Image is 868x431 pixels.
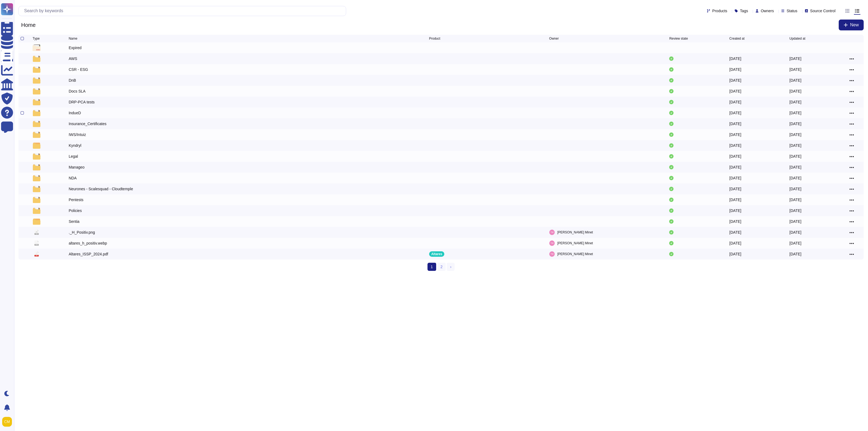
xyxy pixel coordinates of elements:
div: [DATE] [729,99,741,105]
img: folder [33,110,40,116]
div: [DATE] [729,67,741,72]
img: folder [33,207,40,214]
div: [DATE] [789,88,801,94]
div: [DATE] [789,251,801,257]
div: [DATE] [789,78,801,83]
div: [DATE] [789,67,801,72]
div: [DATE] [789,143,801,148]
span: Source Control [810,9,835,13]
span: [PERSON_NAME] Minet [557,230,593,235]
div: Kyndryl [69,143,81,148]
div: [DATE] [789,230,801,235]
span: [PERSON_NAME] Minet [557,240,593,246]
div: Policies [69,208,82,213]
div: [DATE] [729,132,741,137]
div: Altares_ISSP_2024.pdf [69,251,108,257]
div: [DATE] [789,121,801,126]
div: [DATE] [789,164,801,170]
img: user [2,417,12,427]
div: [DATE] [789,186,801,192]
div: Docs SLA [69,88,85,94]
div: Pentests [69,197,83,202]
div: [DATE] [789,240,801,246]
div: [DATE] [729,240,741,246]
div: [DATE] [789,197,801,202]
span: Product [429,37,440,40]
div: IndueD [69,110,81,116]
span: Name [69,37,77,40]
div: altares_h_positiv.webp [69,240,107,246]
img: folder [33,186,40,192]
div: ._H_Positiv.png [69,230,95,235]
p: Altares [431,252,442,256]
span: Home [18,21,38,29]
div: [DATE] [729,197,741,202]
div: [DATE] [729,110,741,116]
img: user [549,251,555,257]
img: folder [33,153,40,160]
img: folder [33,55,40,62]
span: 1 [427,263,436,271]
div: [DATE] [729,78,741,83]
span: Owners [761,9,774,13]
div: Expired [69,45,81,50]
div: DRP-PCA tests [69,99,95,105]
div: [DATE] [729,251,741,257]
img: user [549,240,555,246]
img: folder [33,45,40,51]
div: [DATE] [789,56,801,61]
span: Status [787,9,797,13]
div: [DATE] [729,56,741,61]
input: Search by keywords [21,6,346,16]
div: Sentia [69,219,79,224]
img: folder [33,121,40,127]
img: folder [33,77,40,84]
div: [DATE] [789,99,801,105]
div: DnB [69,78,76,83]
span: › [450,265,451,269]
img: folder [33,218,40,225]
span: Products [712,9,727,13]
img: folder [33,164,40,170]
button: user [1,416,16,428]
a: 2 [437,263,446,271]
div: [DATE] [789,175,801,181]
div: [DATE] [789,154,801,159]
span: Created at [729,37,745,40]
div: [DATE] [729,88,741,94]
span: Updated at [789,37,805,40]
div: AWS [69,56,77,61]
div: Legal [69,154,78,159]
div: [DATE] [729,208,741,213]
div: Manageo [69,164,84,170]
div: [DATE] [729,154,741,159]
div: [DATE] [729,186,741,192]
span: [PERSON_NAME] Minet [557,251,593,257]
div: [DATE] [789,110,801,116]
div: CSR - ESG [69,67,88,72]
div: [DATE] [789,219,801,224]
div: [DATE] [789,132,801,137]
span: New [850,23,859,27]
div: NDA [69,175,77,181]
div: Insurance_Certificates [69,121,106,126]
div: [DATE] [729,121,741,126]
div: [DATE] [729,143,741,148]
div: Neurones - Scalesquad - Cloudtemple [69,186,133,192]
div: [DATE] [729,230,741,235]
img: folder [33,99,40,105]
button: New [839,20,864,30]
span: Owner [549,37,559,40]
img: folder [33,197,40,203]
span: Review state [669,37,688,40]
img: folder [33,142,40,149]
span: Type [33,37,40,40]
img: user [549,230,555,235]
img: folder [33,66,40,73]
div: [DATE] [729,164,741,170]
img: folder [33,131,40,138]
div: IWS/Intuiz [69,132,86,137]
img: folder [33,88,40,94]
span: Tags [740,9,748,13]
img: folder [33,175,40,181]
